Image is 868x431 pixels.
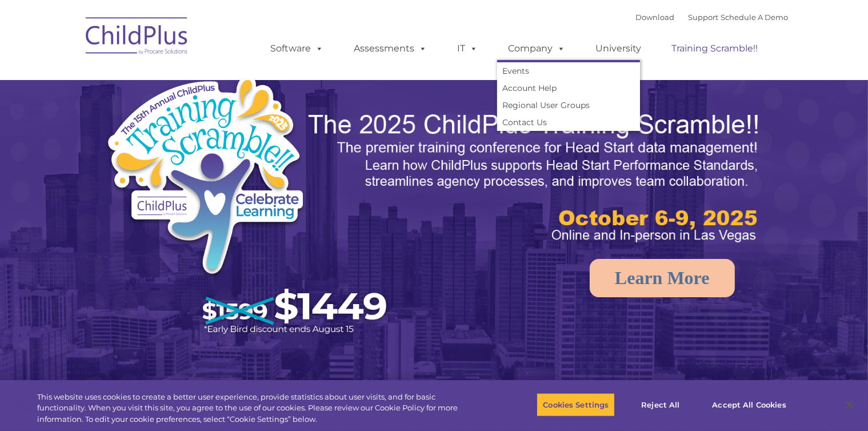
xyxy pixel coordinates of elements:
[497,62,640,79] a: Events
[721,13,789,22] a: Schedule A Demo
[497,79,640,97] a: Account Help
[446,37,490,60] a: IT
[837,392,862,417] button: Close
[636,13,789,22] font: |
[159,122,207,131] span: Phone number
[661,37,770,60] a: Training Scramble!!
[497,97,640,114] a: Regional User Groups
[497,114,640,131] a: Contact Us
[259,37,335,60] a: Software
[537,393,615,417] button: Cookies Settings
[590,259,735,297] a: Learn More
[343,37,439,60] a: Assessments
[625,393,696,417] button: Reject All
[585,37,653,60] a: University
[497,37,577,60] a: Company
[636,13,675,22] a: Download
[706,393,792,417] button: Accept All Cookies
[80,9,194,66] img: ChildPlus by Procare Solutions
[689,13,719,22] a: Support
[159,75,194,84] span: Last name
[37,392,477,425] div: This website uses cookies to create a better user experience, provide statistics about user visit...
